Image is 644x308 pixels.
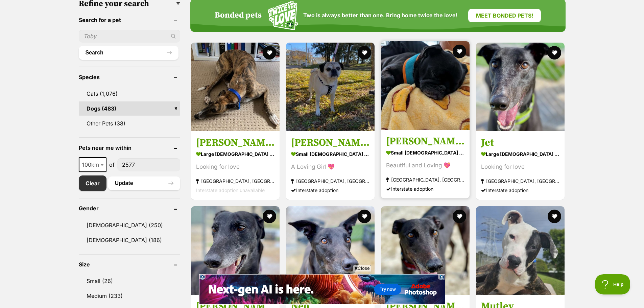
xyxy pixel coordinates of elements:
strong: large [DEMOGRAPHIC_DATA] Dog [481,149,559,159]
header: Gender [79,205,180,211]
input: postcode [117,158,180,171]
a: Small (26) [79,274,180,288]
a: [PERSON_NAME] large [DEMOGRAPHIC_DATA] Dog Looking for love [GEOGRAPHIC_DATA], [GEOGRAPHIC_DATA] ... [191,131,280,200]
img: Squiggle [268,1,298,30]
img: Maggie - Pug Dog [381,41,470,130]
a: Meet bonded pets! [468,9,541,22]
a: Dogs (483) [79,101,180,116]
h4: Bonded pets [215,11,262,20]
strong: small [DEMOGRAPHIC_DATA] Dog [291,149,369,159]
strong: [GEOGRAPHIC_DATA], [GEOGRAPHIC_DATA] [386,175,464,184]
button: favourite [358,210,371,223]
strong: small [DEMOGRAPHIC_DATA] Dog [386,148,464,158]
a: Other Pets (38) [79,116,180,131]
span: 100km [79,160,106,169]
a: [DEMOGRAPHIC_DATA] (186) [79,233,180,247]
span: Close [353,265,371,271]
div: A Loving Girl 💖 [291,162,369,171]
img: Sabrina - Greyhound Dog [191,206,280,295]
a: Cats (1,076) [79,87,180,101]
button: Search [79,46,178,60]
button: favourite [453,210,466,223]
a: [PERSON_NAME] small [DEMOGRAPHIC_DATA] Dog A Loving Girl 💖 [GEOGRAPHIC_DATA], [GEOGRAPHIC_DATA] I... [286,131,375,200]
header: Species [79,74,180,80]
iframe: Advertisement [199,274,445,305]
iframe: Help Scout Beacon - Open [595,274,630,294]
a: Clear [79,175,106,191]
a: Jet large [DEMOGRAPHIC_DATA] Dog Looking for love [GEOGRAPHIC_DATA], [GEOGRAPHIC_DATA] Interstate... [476,131,565,200]
button: Update [108,176,180,190]
div: Looking for love [196,162,275,171]
button: favourite [548,210,562,223]
span: Interstate adoption unavailable [196,187,265,193]
h3: [PERSON_NAME] [291,136,369,149]
header: Pets near me within [79,145,180,151]
strong: [GEOGRAPHIC_DATA], [GEOGRAPHIC_DATA] [196,176,275,186]
button: favourite [263,210,276,223]
span: Two is always better than one. Bring home twice the love! [303,12,457,19]
img: Mutley - American Staffordshire Terrier Dog [476,206,565,295]
h3: Jet [481,136,559,149]
h3: [PERSON_NAME] [386,135,464,148]
input: Toby [79,30,180,43]
div: Interstate adoption [291,186,369,195]
h3: [PERSON_NAME] [196,136,275,149]
div: Looking for love [481,162,559,171]
strong: [GEOGRAPHIC_DATA], [GEOGRAPHIC_DATA] [291,176,369,186]
img: Jet - Greyhound Dog [476,43,565,131]
button: favourite [358,46,371,60]
div: Interstate adoption [481,186,559,195]
img: Cleo - Pug Dog [286,43,375,131]
button: favourite [263,46,276,60]
img: Nash - Greyhound Dog [191,43,280,131]
strong: [GEOGRAPHIC_DATA], [GEOGRAPHIC_DATA] [481,176,559,186]
button: favourite [453,45,466,58]
div: Beautiful and Loving 💖 [386,161,464,170]
header: Search for a pet [79,17,180,23]
a: Medium (233) [79,289,180,303]
strong: large [DEMOGRAPHIC_DATA] Dog [196,149,275,159]
div: Interstate adoption [386,184,464,193]
button: favourite [548,46,562,60]
a: [PERSON_NAME] small [DEMOGRAPHIC_DATA] Dog Beautiful and Loving 💖 [GEOGRAPHIC_DATA], [GEOGRAPHIC_... [381,130,470,198]
img: Neo - Greyhound Dog [286,206,375,295]
span: 100km [79,157,106,172]
img: Hendrix - Greyhound Dog [381,206,470,295]
a: [DEMOGRAPHIC_DATA] (250) [79,218,180,232]
span: of [109,161,115,169]
header: Size [79,261,180,267]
